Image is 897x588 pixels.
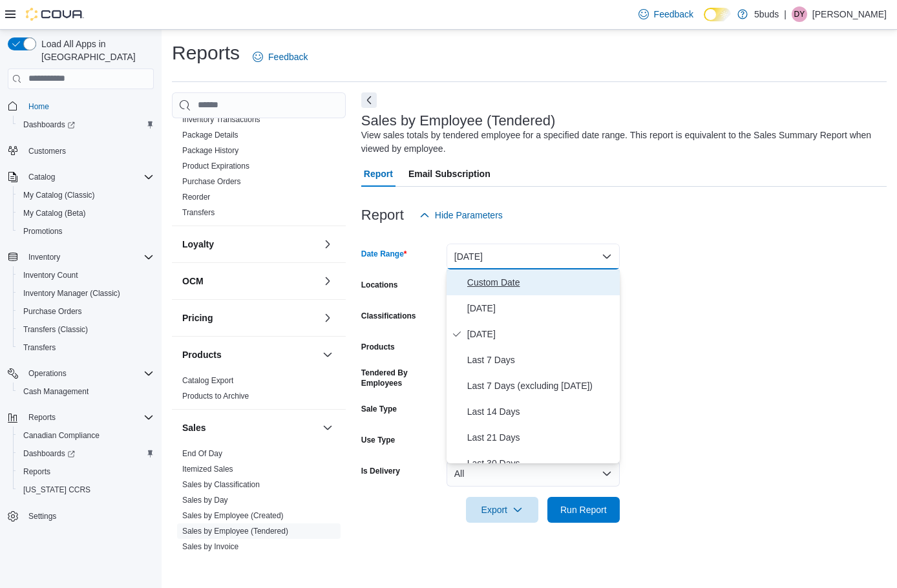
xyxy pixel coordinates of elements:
button: My Catalog (Beta) [13,204,159,222]
button: Hide Parameters [414,202,508,228]
span: Custom Date [467,275,615,290]
span: Last 21 Days [467,430,615,445]
label: Tendered By Employees [361,368,441,388]
button: [DATE] [447,244,620,269]
button: Loyalty [182,238,317,251]
span: [DATE] [467,300,615,316]
span: Inventory Count [18,268,154,283]
span: Inventory Count [23,270,78,280]
h3: Loyalty [182,238,214,251]
h3: Pricing [182,311,213,324]
div: Products [172,373,346,409]
span: Products to Archive [182,391,249,401]
span: Transfers [18,340,154,355]
a: Package Details [182,131,238,140]
div: View sales totals by tendered employee for a specified date range. This report is equivalent to t... [361,129,880,156]
span: My Catalog (Classic) [18,187,154,203]
span: Catalog [23,169,154,185]
div: Inventory [172,34,346,226]
a: Products to Archive [182,392,249,401]
span: Reports [23,467,50,477]
button: Customers [3,142,159,160]
span: Load All Apps in [GEOGRAPHIC_DATA] [36,37,154,63]
a: Sales by Employee (Created) [182,511,284,520]
a: Sales by Classification [182,480,260,489]
label: Use Type [361,435,395,445]
span: Sales by Invoice [182,541,238,552]
span: Run Report [560,503,607,516]
label: Locations [361,280,398,290]
a: Cash Management [18,384,94,399]
span: Transfers [182,207,215,218]
span: Sales by Day [182,495,228,505]
span: Package Details [182,130,238,140]
span: Cash Management [23,386,89,397]
span: Reports [23,410,154,425]
a: Reorder [182,193,210,202]
a: Feedback [633,1,699,27]
span: Inventory [28,252,60,262]
button: Operations [3,364,159,383]
p: 5buds [754,6,779,22]
a: Sales by Day [182,496,228,505]
span: Customers [28,146,66,156]
button: Inventory [3,248,159,266]
span: Purchase Orders [18,304,154,319]
button: OCM [320,273,335,289]
h3: Sales by Employee (Tendered) [361,113,556,129]
span: Dashboards [23,448,75,459]
button: Products [182,348,317,361]
div: Select listbox [447,269,620,463]
button: Pricing [320,310,335,326]
button: Inventory Count [13,266,159,284]
a: Package History [182,146,238,155]
span: Itemized Sales [182,464,233,474]
span: Promotions [18,224,154,239]
span: Transfers (Classic) [23,324,88,335]
a: Itemized Sales [182,465,233,474]
span: Purchase Orders [182,176,241,187]
button: Reports [23,410,61,425]
a: Dashboards [18,117,80,132]
button: Products [320,347,335,362]
button: Canadian Compliance [13,426,159,445]
button: Transfers [13,339,159,357]
button: Transfers (Classic) [13,320,159,339]
span: Inventory Manager (Classic) [23,288,120,299]
a: Sales by Invoice & Product [182,558,275,567]
button: Export [466,497,538,523]
h3: Report [361,207,404,223]
a: My Catalog (Beta) [18,205,91,221]
span: Product Expirations [182,161,249,171]
a: Dashboards [13,445,159,463]
a: Settings [23,509,61,524]
span: Sales by Employee (Created) [182,510,284,521]
a: Dashboards [18,446,80,461]
a: Promotions [18,224,68,239]
span: [US_STATE] CCRS [23,485,90,495]
h3: Products [182,348,222,361]
span: Purchase Orders [23,306,82,317]
a: Transfers [18,340,61,355]
span: Sales by Invoice & Product [182,557,275,567]
label: Sale Type [361,404,397,414]
button: Purchase Orders [13,302,159,320]
span: My Catalog (Beta) [18,205,154,221]
a: Sales by Employee (Tendered) [182,527,288,536]
button: Promotions [13,222,159,240]
span: Inventory Transactions [182,114,260,125]
span: Customers [23,143,154,159]
span: Canadian Compliance [18,428,154,443]
span: Dashboards [23,120,75,130]
span: Canadian Compliance [23,430,100,441]
span: Feedback [268,50,308,63]
span: Last 7 Days [467,352,615,368]
a: Purchase Orders [18,304,87,319]
span: Home [28,101,49,112]
span: Cash Management [18,384,154,399]
button: My Catalog (Classic) [13,186,159,204]
label: Is Delivery [361,466,400,476]
span: Catalog [28,172,55,182]
button: Catalog [23,169,60,185]
button: Catalog [3,168,159,186]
